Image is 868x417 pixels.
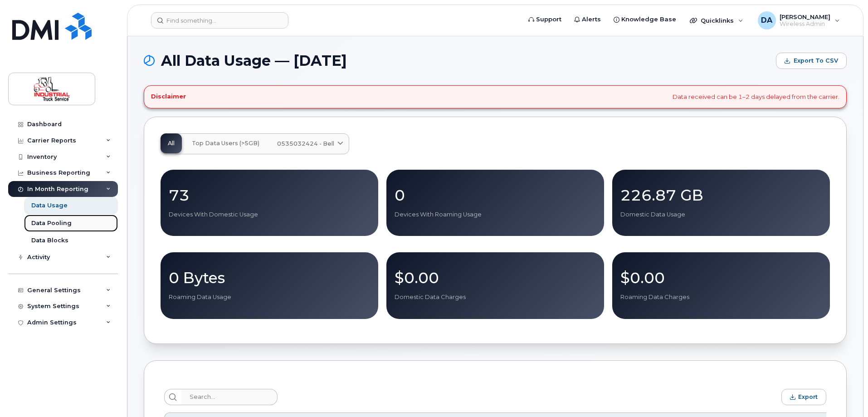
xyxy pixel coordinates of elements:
input: Search... [181,389,278,405]
p: 73 [169,187,370,203]
p: $0.00 [395,270,596,286]
p: Domestic Data Usage [620,211,822,219]
button: Export to CSV [776,53,847,69]
p: 0 [395,187,596,203]
p: Devices With Roaming Usage [395,211,596,219]
button: Export [781,389,826,405]
p: Domestic Data Charges [395,293,596,301]
span: 0535032424 - Bell [277,139,334,148]
a: 0535032424 - Bell [270,134,349,154]
span: Export to CSV [794,57,838,65]
p: $0.00 [620,270,822,286]
p: 0 Bytes [169,270,370,286]
span: Top Data Users (>5GB) [192,140,259,147]
p: 226.87 GB [620,187,822,203]
div: Data received can be 1–2 days delayed from the carrier. [144,85,847,108]
p: Devices With Domestic Usage [169,211,370,219]
p: Roaming Data Charges [620,293,822,301]
h4: Disclaimer [151,93,186,100]
span: Export [798,393,818,400]
span: All Data Usage — [DATE] [161,54,347,68]
p: Roaming Data Usage [169,293,370,301]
